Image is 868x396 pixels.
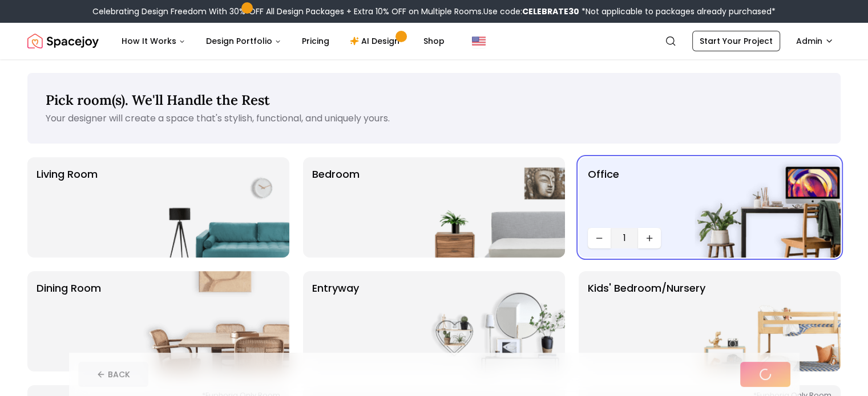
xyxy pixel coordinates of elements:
[789,31,841,51] button: Admin
[638,228,661,248] button: Increase quantity
[293,30,338,52] a: Pricing
[522,6,579,17] b: CELEBRATE30
[615,231,633,245] span: 1
[112,30,454,52] nav: Main
[112,30,195,52] button: How It Works
[143,271,289,371] img: Dining Room
[588,166,619,223] p: Office
[197,30,290,52] button: Design Portfolio
[695,157,841,258] img: Office
[143,157,289,258] img: Living Room
[341,30,412,52] a: AI Design
[37,280,101,362] p: Dining Room
[27,30,99,52] a: Spacejoy
[46,112,822,125] p: Your designer will create a space that's stylish, functional, and uniquely yours.
[92,6,776,17] div: Celebrating Design Freedom With 30% OFF All Design Packages + Extra 10% OFF on Multiple Rooms.
[695,271,841,371] img: Kids' Bedroom/Nursery
[312,280,359,362] p: entryway
[472,34,486,48] img: United States
[588,228,611,248] button: Decrease quantity
[579,6,776,17] span: *Not applicable to packages already purchased*
[37,166,98,248] p: Living Room
[419,271,565,371] img: entryway
[692,31,780,51] a: Start Your Project
[588,280,705,362] p: Kids' Bedroom/Nursery
[312,166,360,248] p: Bedroom
[483,6,579,17] span: Use code:
[46,91,270,109] span: Pick room(s). We'll Handle the Rest
[27,23,841,59] nav: Global
[419,157,565,258] img: Bedroom
[27,30,99,52] img: Spacejoy Logo
[414,30,454,52] a: Shop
